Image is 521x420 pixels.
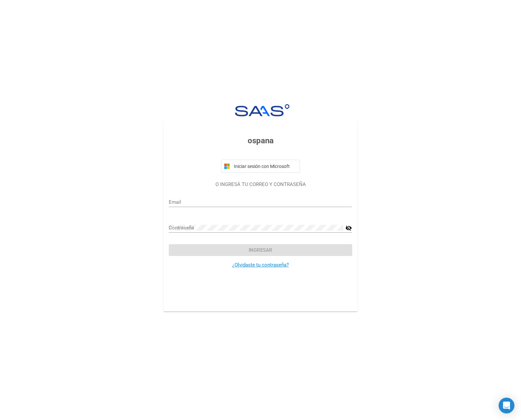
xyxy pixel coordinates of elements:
[169,244,352,256] button: Ingresar
[249,247,272,253] span: Ingresar
[169,135,352,147] h3: ospana
[232,262,289,268] a: ¿Olvidaste tu contraseña?
[233,164,297,169] span: Iniciar sesión con Microsoft
[169,181,352,188] p: O INGRESÁ TU CORREO Y CONTRASEÑA
[499,398,514,413] div: Open Intercom Messenger
[345,224,352,232] mat-icon: visibility_off
[221,160,300,173] button: Iniciar sesión con Microsoft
